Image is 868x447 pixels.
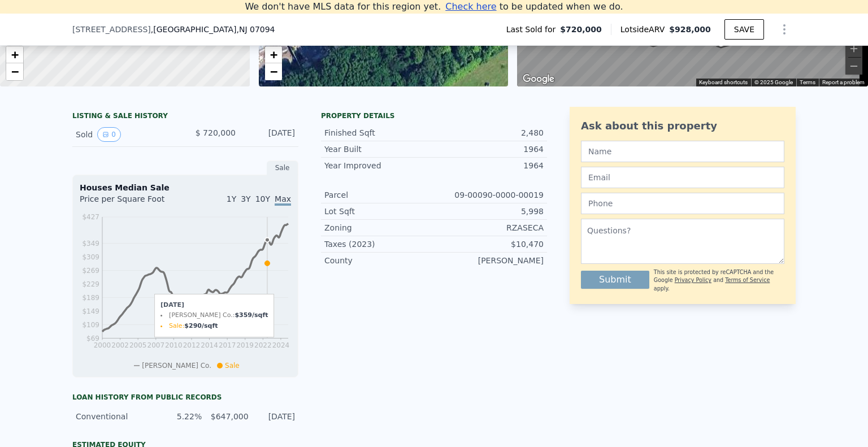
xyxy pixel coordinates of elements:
[227,194,236,203] span: 1Y
[520,72,557,86] img: Google
[111,341,129,349] tspan: 2002
[236,341,254,349] tspan: 2019
[581,141,784,162] input: Name
[324,222,434,233] div: Zoning
[76,411,155,422] div: Conventional
[241,194,250,203] span: 3Y
[324,206,434,217] div: Lot Sqft
[80,182,291,193] div: Houses Median Sale
[225,362,240,370] span: Sale
[324,144,434,155] div: Year Built
[581,271,649,289] button: Submit
[773,18,796,41] button: Show Options
[434,238,544,250] div: $10,470
[699,79,748,86] button: Keyboard shortcuts
[520,72,557,86] a: Open this area in Google Maps (opens a new window)
[434,189,544,201] div: 09-00090-0000-00019
[581,167,784,188] input: Email
[754,79,793,85] span: © 2025 Google
[800,79,815,85] a: Terms (opens in new tab)
[581,193,784,214] input: Phone
[82,213,99,221] tspan: $427
[11,64,19,79] span: −
[82,307,99,315] tspan: $149
[272,341,290,349] tspan: 2024
[506,24,561,35] span: Last Sold for
[236,25,275,34] span: , NJ 07094
[209,411,248,422] div: $647,000
[129,341,147,349] tspan: 2005
[669,25,711,34] span: $928,000
[275,194,291,206] span: Max
[82,280,99,288] tspan: $229
[82,321,99,329] tspan: $109
[434,127,544,138] div: 2,480
[822,79,865,85] a: Report a problem
[560,24,602,35] span: $720,000
[254,341,272,349] tspan: 2022
[434,255,544,266] div: [PERSON_NAME]
[434,222,544,233] div: RZASECA
[445,1,496,12] span: Check here
[219,341,236,349] tspan: 2017
[80,193,185,211] div: Price per Square Foot
[72,393,298,402] div: Loan history from public records
[86,335,99,342] tspan: $69
[183,341,201,349] tspan: 2012
[265,46,282,63] a: Zoom in
[324,127,434,138] div: Finished Sqft
[321,111,547,120] div: Property details
[245,127,295,142] div: [DATE]
[654,268,784,293] div: This site is protected by reCAPTCHA and the Google and apply.
[724,19,764,40] button: SAVE
[165,341,183,349] tspan: 2010
[72,111,298,123] div: LISTING & SALE HISTORY
[270,47,277,62] span: +
[142,362,211,370] span: [PERSON_NAME] Co.
[147,341,165,349] tspan: 2007
[434,160,544,171] div: 1964
[845,40,862,57] button: Zoom in
[324,160,434,171] div: Year Improved
[201,341,218,349] tspan: 2014
[324,189,434,201] div: Parcel
[82,294,99,302] tspan: $189
[82,253,99,261] tspan: $309
[97,127,121,142] button: View historical data
[255,194,270,203] span: 10Y
[151,24,275,35] span: , [GEOGRAPHIC_DATA]
[434,206,544,217] div: 5,998
[82,240,99,248] tspan: $349
[72,24,151,35] span: [STREET_ADDRESS]
[94,341,111,349] tspan: 2000
[11,47,19,62] span: +
[6,63,23,80] a: Zoom out
[265,63,282,80] a: Zoom out
[581,118,784,134] div: Ask about this property
[845,58,862,75] button: Zoom out
[324,238,434,250] div: Taxes (2023)
[162,411,202,422] div: 5.22%
[196,128,236,137] span: $ 720,000
[267,160,298,175] div: Sale
[270,64,277,79] span: −
[255,411,295,422] div: [DATE]
[725,277,770,283] a: Terms of Service
[434,144,544,155] div: 1964
[82,267,99,275] tspan: $269
[76,127,176,142] div: Sold
[675,277,711,283] a: Privacy Policy
[620,24,669,35] span: Lotside ARV
[324,255,434,266] div: County
[6,46,23,63] a: Zoom in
